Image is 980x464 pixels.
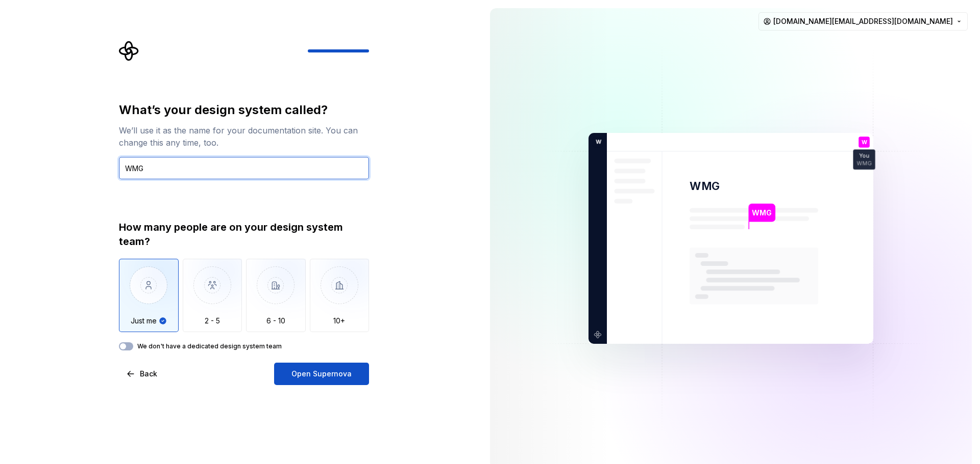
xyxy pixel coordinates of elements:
div: How many people are on your design system team? [119,220,369,249]
p: WMG [690,179,720,194]
svg: Supernova Logo [119,41,139,61]
div: What’s your design system called? [119,102,369,118]
p: WMG [752,207,772,219]
button: Open Supernova [274,363,369,385]
p: W [592,138,601,147]
label: We don't have a dedicated design system team [137,342,282,350]
input: Design system name [119,157,369,179]
span: [DOMAIN_NAME][EMAIL_ADDRESS][DOMAIN_NAME] [773,16,953,26]
p: W [862,140,867,145]
div: We’ll use it as the name for your documentation site. You can change this any time, too. [119,124,369,149]
p: You [859,153,869,159]
p: WMG [857,160,872,166]
span: Back [140,369,157,379]
span: Open Supernova [291,369,352,379]
button: [DOMAIN_NAME][EMAIL_ADDRESS][DOMAIN_NAME] [758,12,968,31]
button: Back [119,363,166,385]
